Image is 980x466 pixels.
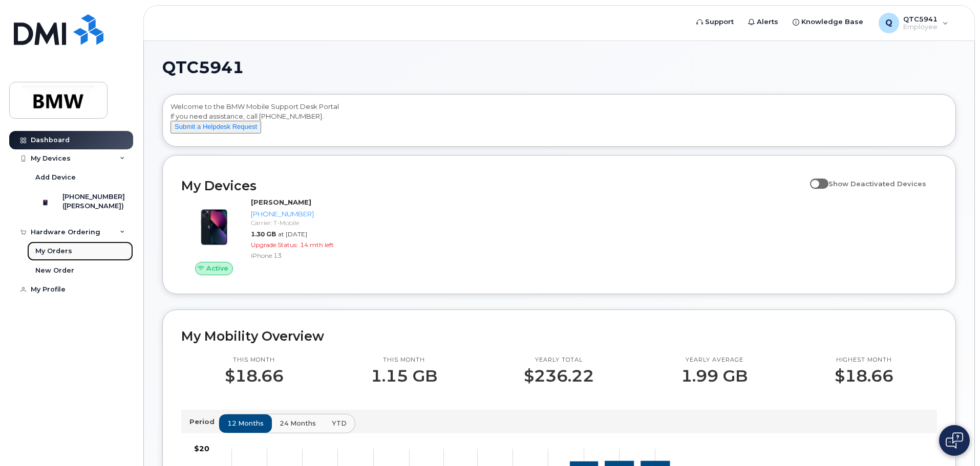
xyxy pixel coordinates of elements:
[251,241,298,249] span: Upgrade Status:
[251,230,276,238] span: 1.30 GB
[280,418,316,428] span: 24 months
[681,356,748,364] p: Yearly average
[181,328,937,344] h2: My Mobility Overview
[300,241,334,249] span: 14 mth left
[162,60,244,75] span: QTC5941
[171,121,261,134] button: Submit a Helpdesk Request
[181,178,805,193] h2: My Devices
[251,218,357,227] div: Carrier: T-Mobile
[828,180,926,188] span: Show Deactivated Devices
[189,203,239,252] img: image20231002-3703462-1ig824h.jpeg
[189,417,219,427] p: Period
[206,263,228,273] span: Active
[681,367,748,385] p: 1.99 GB
[371,356,437,364] p: This month
[251,209,357,219] div: [PHONE_NUMBER]
[946,432,963,449] img: Open chat
[524,356,594,364] p: Yearly total
[225,356,284,364] p: This month
[181,197,361,275] a: Active[PERSON_NAME][PHONE_NUMBER]Carrier: T-Mobile1.30 GBat [DATE]Upgrade Status:14 mth leftiPhon...
[171,122,261,130] a: Submit a Helpdesk Request
[524,367,594,385] p: $236.22
[835,356,893,364] p: Highest month
[171,102,948,143] div: Welcome to the BMW Mobile Support Desk Portal If you need assistance, call [PHONE_NUMBER].
[251,198,311,206] strong: [PERSON_NAME]
[194,444,209,453] tspan: $20
[278,230,307,238] span: at [DATE]
[251,251,357,260] div: iPhone 13
[332,418,347,428] span: YTD
[810,174,818,182] input: Show Deactivated Devices
[225,367,284,385] p: $18.66
[371,367,437,385] p: 1.15 GB
[835,367,893,385] p: $18.66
